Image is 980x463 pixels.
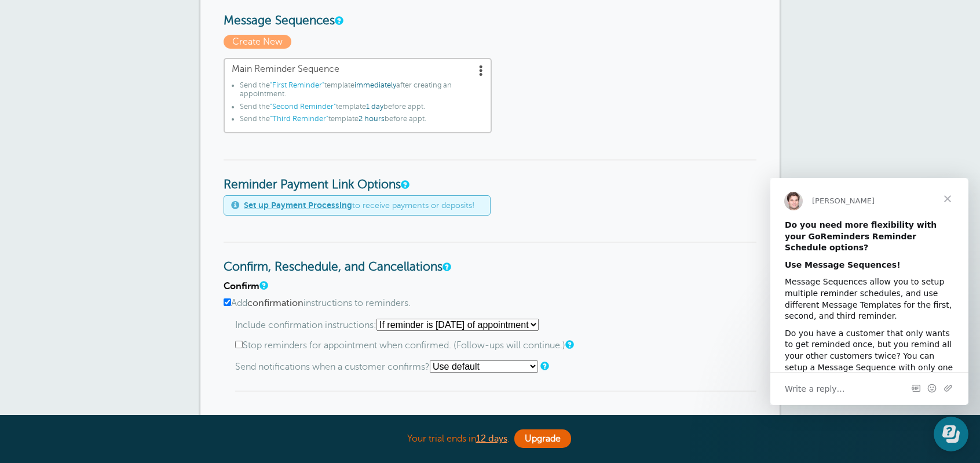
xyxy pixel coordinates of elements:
input: Stop reminders for appointment when confirmed. (Follow-ups will continue.) [235,341,243,348]
span: 2 hours [359,115,385,123]
p: Include confirmation instructions: [235,319,756,331]
span: "First Reminder" [270,81,324,89]
iframe: Intercom live chat message [770,178,968,405]
a: These settings apply to all templates. Automatically add a payment link to your reminders if an a... [401,181,408,188]
label: Stop reminders for appointment when confirmed. (Follow-ups will continue.) [235,340,756,351]
b: confirmation [247,298,303,308]
iframe: Resource center [934,417,968,451]
span: Main Reminder Sequence [232,64,484,75]
a: Upgrade [514,429,571,448]
span: to receive payments or deposits! [244,200,474,210]
a: A note will be added to SMS reminders that replying "C" will confirm the appointment. For email r... [259,282,266,289]
span: "Third Reminder" [270,115,328,123]
p: Send notifications when a customer confirms? [235,360,756,373]
span: 1 day [366,103,383,111]
a: If you use two or more reminders, and a customer confirms an appointment after the first reminder... [565,341,572,348]
h3: Confirm, Reschedule, and Cancellations [224,242,756,275]
a: Set up Payment Processing [244,200,352,210]
li: Send the template before appt. [240,103,484,115]
label: Add instructions to reminders. [224,298,756,309]
a: Should we notify you? Selecting "Use default" will use the setting in the Notifications section b... [540,362,547,370]
li: Send the template after creating an appointment. [240,81,484,103]
a: Main Reminder Sequence Send the"First Reminder"templateimmediatelyafter creating an appointment.S... [224,58,492,133]
span: Create New [224,35,291,49]
input: Addconfirmationinstructions to reminders. [224,298,231,306]
span: "Second Reminder" [270,103,336,111]
h3: Reminder Payment Link Options [224,159,756,192]
li: Send the template before appt. [240,115,484,127]
div: Your trial ends in . [200,426,780,451]
a: Message Sequences allow you to setup multiple reminder schedules that can use different Message T... [335,17,342,24]
span: immediately [354,81,396,89]
a: These settings apply to all templates. (They are not per-template settings). You can change the l... [443,263,449,271]
a: Create New [224,37,294,47]
a: 12 days [476,433,507,444]
h4: Confirm [224,281,756,292]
